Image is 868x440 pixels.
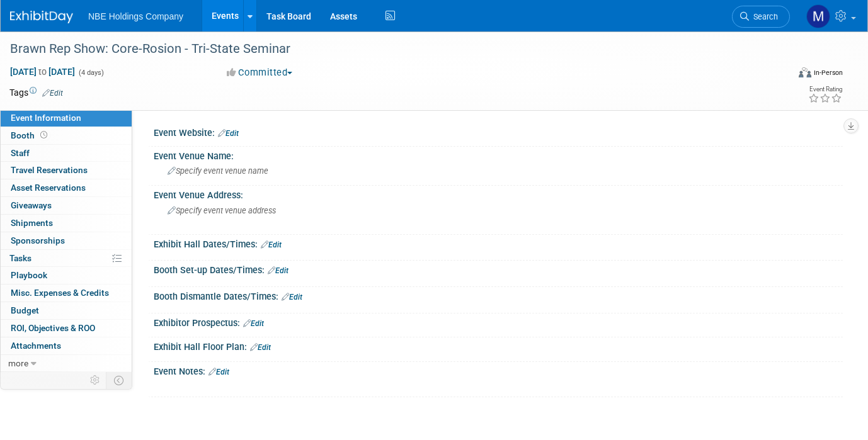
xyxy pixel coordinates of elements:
span: more [8,358,28,368]
a: Event Information [1,110,132,127]
a: Playbook [1,267,132,284]
span: Tasks [9,253,31,263]
a: Attachments [1,337,132,354]
a: Edit [42,89,63,98]
div: Exhibitor Prospectus: [154,313,843,330]
span: Search [749,12,778,21]
a: Edit [218,129,239,138]
div: Brawn Rep Show: Core-Rosion - Tri-State Seminar [6,38,772,60]
span: to [37,67,49,77]
a: Asset Reservations [1,179,132,196]
span: Giveaways [11,200,52,210]
div: Booth Set-up Dates/Times: [154,261,843,277]
span: Budget [11,305,39,315]
td: Toggle Event Tabs [106,372,132,388]
button: Committed [222,66,297,79]
span: Booth [11,130,50,140]
img: ExhibitDay [10,11,73,23]
div: Event Venue Address: [154,186,843,201]
a: more [1,355,132,372]
div: Event Format [720,65,843,84]
img: Morgan Goddard [806,4,830,28]
div: Event Rating [808,86,842,93]
a: Budget [1,302,132,319]
a: Edit [208,368,229,376]
a: Tasks [1,250,132,267]
a: Misc. Expenses & Credits [1,285,132,302]
span: [DATE] [DATE] [9,66,76,77]
img: Format-Inperson.png [799,67,811,77]
td: Personalize Event Tab Strip [84,372,106,388]
span: Booth not reserved yet [38,130,50,140]
span: Sponsorships [11,235,65,245]
span: Specify event venue address [168,206,276,215]
div: Exhibit Hall Floor Plan: [154,337,843,354]
div: In-Person [813,68,843,77]
span: Specify event venue name [168,166,268,176]
a: Edit [261,240,282,249]
span: Attachments [11,341,61,351]
a: Travel Reservations [1,162,132,179]
span: Shipments [11,218,53,228]
span: Travel Reservations [11,165,88,175]
a: Shipments [1,215,132,232]
span: Playbook [11,270,47,280]
a: Edit [243,319,264,328]
span: (4 days) [77,69,104,77]
a: Search [732,6,790,28]
td: Tags [9,86,63,99]
span: ROI, Objectives & ROO [11,323,95,333]
a: Edit [268,266,288,275]
span: Misc. Expenses & Credits [11,288,109,298]
div: Booth Dismantle Dates/Times: [154,287,843,303]
div: Event Website: [154,123,843,140]
a: ROI, Objectives & ROO [1,320,132,337]
div: Exhibit Hall Dates/Times: [154,235,843,251]
span: Event Information [11,113,81,123]
span: Asset Reservations [11,183,86,193]
span: NBE Holdings Company [88,11,183,21]
a: Edit [250,343,271,352]
div: Event Notes: [154,362,843,378]
span: Staff [11,148,30,158]
a: Giveaways [1,197,132,214]
a: Sponsorships [1,232,132,249]
div: Event Venue Name: [154,147,843,162]
a: Staff [1,145,132,162]
a: Booth [1,127,132,144]
a: Edit [282,293,302,302]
